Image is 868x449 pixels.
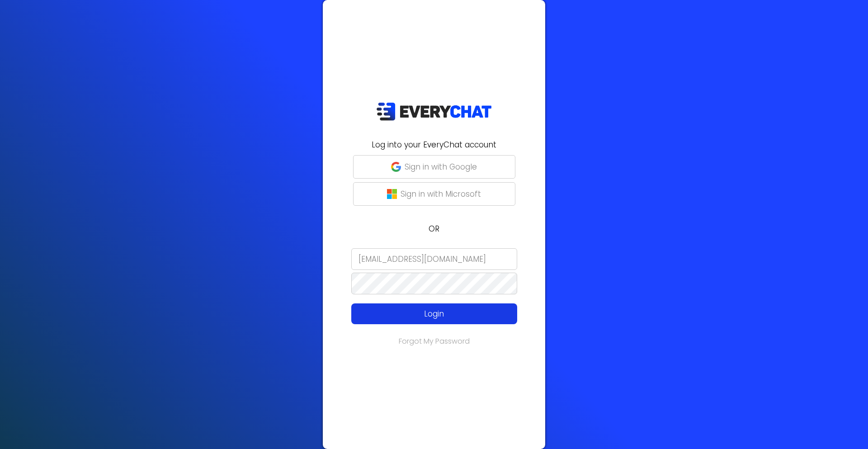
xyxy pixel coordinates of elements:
input: Email [351,248,517,270]
p: Sign in with Microsoft [401,188,481,200]
a: Forgot My Password [399,336,470,346]
button: Sign in with Microsoft [353,182,515,206]
p: Sign in with Google [405,161,477,173]
img: google-g.png [391,162,401,172]
p: Login [368,308,500,320]
button: Login [351,303,517,324]
p: OR [328,223,540,235]
h2: Log into your EveryChat account [328,139,540,151]
img: microsoft-logo.png [387,189,397,199]
button: Sign in with Google [353,155,515,179]
img: EveryChat_logo_dark.png [376,102,492,121]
